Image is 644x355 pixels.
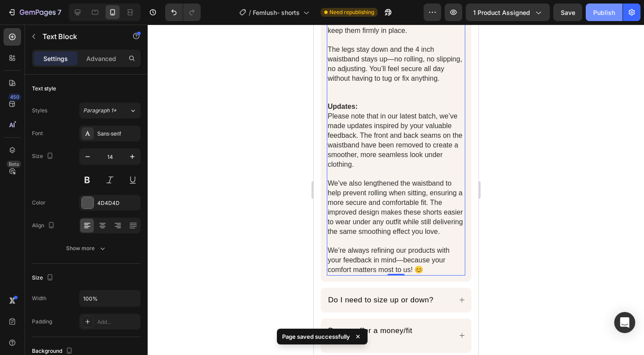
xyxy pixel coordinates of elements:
[7,161,21,168] div: Beta
[561,9,575,16] span: Save
[57,7,61,18] p: 7
[593,8,615,17] div: Publish
[97,318,138,326] div: Add...
[586,4,623,21] button: Publish
[32,294,46,302] div: Width
[32,107,47,115] div: Styles
[4,4,65,21] button: 7
[79,103,141,118] button: Paragraph 1*
[282,332,350,341] p: Page saved successfully
[329,8,374,16] span: Need republishing
[473,8,530,17] span: 1 product assigned
[14,78,44,86] strong: Updates:
[14,21,149,57] span: The legs stay down and the 4 inch waistband stays up—no rolling, no slipping, no adjusting. You’l...
[553,4,582,21] button: Save
[32,220,57,232] div: Align
[8,93,21,100] div: 450
[466,4,550,21] button: 1 product assigned
[80,290,140,306] input: Auto
[253,8,300,17] span: Femlush- shorts
[32,129,43,137] div: Font
[14,271,120,280] span: Do I need to size up or down?
[97,130,138,138] div: Sans-serif
[165,4,201,21] div: Undo/Redo
[14,302,99,320] span: Do you offer a money/fit guarantee?
[32,151,55,162] div: Size
[97,199,138,207] div: 4D4D4D
[83,107,117,115] span: Paragraph 1*
[32,85,56,93] div: Text style
[14,88,149,143] span: Please note that in our latest batch, we’ve made updates inspired by your valuable feedback. The ...
[43,54,68,63] p: Settings
[249,8,251,17] span: /
[32,272,55,284] div: Size
[32,199,46,207] div: Color
[86,54,116,63] p: Advanced
[614,312,635,333] div: Open Intercom Messenger
[42,31,117,42] p: Text Block
[14,155,149,211] span: We’ve also lengthened the waistband to help prevent rolling when sitting, ensuring a more secure ...
[32,318,52,326] div: Padding
[14,222,136,249] span: We’re always refining our products with your feedback in mind—because your comfort matters most t...
[66,244,107,253] div: Show more
[32,240,141,256] button: Show more
[314,25,478,355] iframe: Design area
